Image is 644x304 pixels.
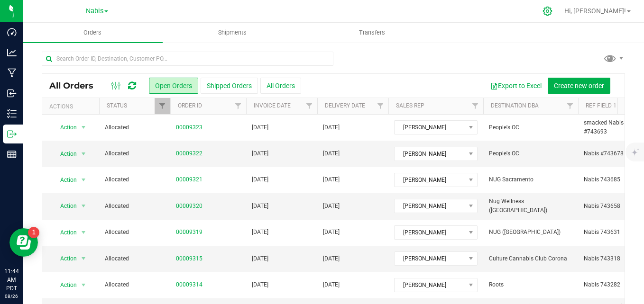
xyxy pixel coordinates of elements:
[49,80,103,91] span: All Orders
[484,78,548,94] button: Export to Excel
[178,102,202,109] a: Order ID
[42,52,333,66] input: Search Order ID, Destination, Customer PO...
[78,173,90,187] span: select
[562,98,578,114] a: Filter
[4,293,18,300] p: 08/26
[52,147,77,161] span: Action
[489,123,572,132] span: People's OC
[49,103,95,110] div: Actions
[346,28,398,37] span: Transfers
[323,123,340,132] span: [DATE]
[201,78,258,94] button: Shipped Orders
[323,280,340,289] span: [DATE]
[7,150,17,159] inline-svg: Reports
[52,121,77,134] span: Action
[489,149,572,158] span: People's OC
[105,149,165,158] span: Allocated
[586,102,616,109] a: Ref Field 1
[52,199,77,213] span: Action
[254,102,291,109] a: Invoice Date
[78,278,90,292] span: select
[7,48,17,57] inline-svg: Analytics
[4,267,18,293] p: 11:44 AM PDT
[541,6,554,16] div: Manage settings
[489,197,572,215] span: Nug Wellness ([GEOGRAPHIC_DATA])
[252,149,268,158] span: [DATE]
[105,175,165,184] span: Allocated
[325,102,365,109] a: Delivery Date
[548,78,610,94] button: Create new order
[323,254,340,263] span: [DATE]
[105,254,165,263] span: Allocated
[176,175,202,184] a: 00009321
[105,123,165,132] span: Allocated
[303,23,442,43] a: Transfers
[149,78,198,94] button: Open Orders
[252,254,268,263] span: [DATE]
[155,98,170,114] a: Filter
[78,147,90,161] span: select
[489,280,572,289] span: Roots
[489,254,572,263] span: Culture Cannabis Club Corona
[302,98,317,114] a: Filter
[252,202,268,211] span: [DATE]
[71,28,114,37] span: Orders
[489,228,572,237] span: NUG ([GEOGRAPHIC_DATA])
[7,68,17,78] inline-svg: Manufacturing
[584,202,620,211] span: Nabis 743658
[7,89,17,98] inline-svg: Inbound
[554,82,604,89] span: Create new order
[176,254,202,263] a: 00009315
[28,227,39,238] iframe: Resource center unread badge
[176,149,202,158] a: 00009322
[176,202,202,211] a: 00009320
[373,98,388,114] a: Filter
[584,254,620,263] span: Nabis 743318
[78,121,90,134] span: select
[176,280,202,289] a: 00009314
[584,280,620,289] span: Nabis 743282
[252,123,268,132] span: [DATE]
[23,23,163,43] a: Orders
[52,226,77,239] span: Action
[78,226,90,239] span: select
[323,175,340,184] span: [DATE]
[105,228,165,237] span: Allocated
[105,280,165,289] span: Allocated
[395,252,465,265] span: [PERSON_NAME]
[584,149,624,158] span: Nabis #743678
[396,102,424,109] a: Sales Rep
[230,98,246,114] a: Filter
[323,228,340,237] span: [DATE]
[52,278,77,292] span: Action
[468,98,483,114] a: Filter
[9,228,38,257] iframe: Resource center
[564,7,626,15] span: Hi, [PERSON_NAME]!
[7,109,17,118] inline-svg: Inventory
[252,175,268,184] span: [DATE]
[584,175,620,184] span: Nabis 743685
[395,147,465,161] span: [PERSON_NAME]
[252,280,268,289] span: [DATE]
[176,123,202,132] a: 00009323
[252,228,268,237] span: [DATE]
[491,102,539,109] a: Destination DBA
[260,78,301,94] button: All Orders
[163,23,303,43] a: Shipments
[86,7,103,15] span: Nabis
[7,27,17,37] inline-svg: Dashboard
[323,149,340,158] span: [DATE]
[7,129,17,139] inline-svg: Outbound
[52,252,77,265] span: Action
[395,226,465,239] span: [PERSON_NAME]
[395,278,465,292] span: [PERSON_NAME]
[395,173,465,187] span: [PERSON_NAME]
[78,252,90,265] span: select
[395,199,465,213] span: [PERSON_NAME]
[52,173,77,187] span: Action
[205,28,259,37] span: Shipments
[584,118,644,136] span: smacked Nabis #743693
[584,228,620,237] span: Nabis 743631
[105,202,165,211] span: Allocated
